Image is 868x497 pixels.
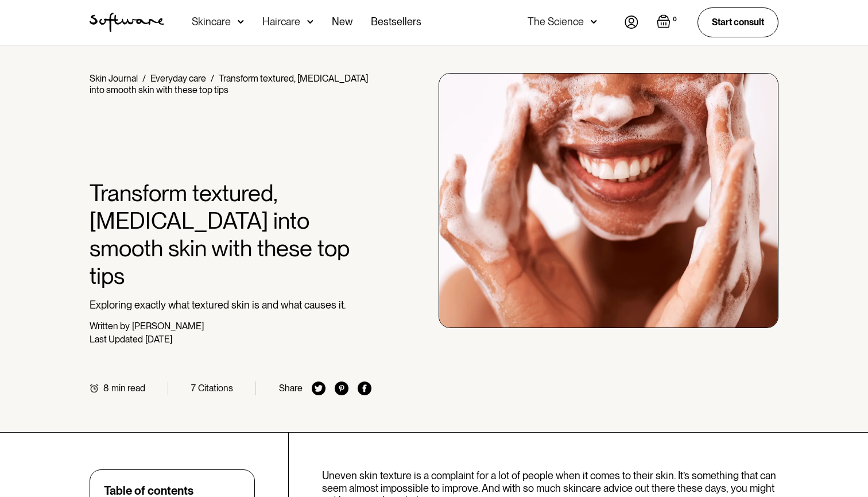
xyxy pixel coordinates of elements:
[90,321,130,332] div: Written by
[90,299,371,311] p: Exploring exactly what textured skin is and what causes it.
[238,16,244,28] img: arrow down
[90,13,164,32] img: Software Logo
[657,14,679,30] a: Open empty cart
[198,383,233,394] div: Citations
[671,14,679,25] div: 0
[111,383,145,394] div: min read
[90,334,143,345] div: Last Updated
[358,382,371,395] img: facebook icon
[103,383,109,394] div: 8
[150,73,206,84] a: Everyday care
[132,321,204,332] div: [PERSON_NAME]
[307,16,313,28] img: arrow down
[312,382,325,395] img: twitter icon
[591,16,597,28] img: arrow down
[697,7,778,37] a: Start consult
[142,73,146,84] div: /
[191,383,196,394] div: 7
[262,16,300,28] div: Haircare
[90,13,164,32] a: home
[90,73,138,84] a: Skin Journal
[335,382,348,395] img: pinterest icon
[90,179,371,290] h1: Transform textured, [MEDICAL_DATA] into smooth skin with these top tips
[279,383,303,394] div: Share
[90,73,368,95] div: Transform textured, [MEDICAL_DATA] into smooth skin with these top tips
[528,16,584,28] div: The Science
[145,334,172,345] div: [DATE]
[211,73,214,84] div: /
[192,16,231,28] div: Skincare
